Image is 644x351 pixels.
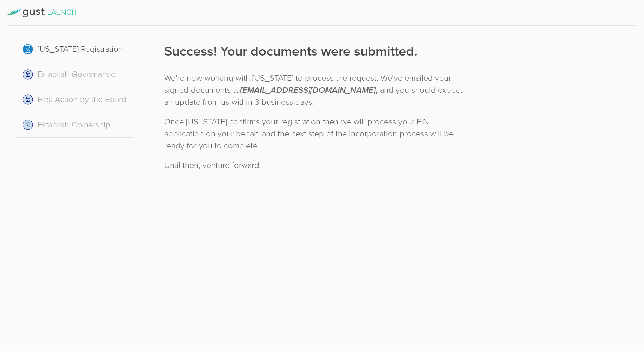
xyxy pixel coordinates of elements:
[164,159,466,171] div: Until then, venture forward!
[15,112,134,138] div: Establish Ownership
[164,42,466,61] h1: Success! Your documents were submitted.
[15,62,134,87] div: Establish Governance
[606,292,644,328] iframe: Chat Widget
[164,72,466,108] div: We’re now working with [US_STATE] to process the request. We’ve emailed your signed documents to ...
[15,87,134,112] div: First Action by the Board
[240,85,376,95] em: [EMAIL_ADDRESS][DOMAIN_NAME]
[164,116,466,152] div: Once [US_STATE] confirms your registration then we will process your EIN application on your beha...
[15,37,134,62] div: [US_STATE] Registration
